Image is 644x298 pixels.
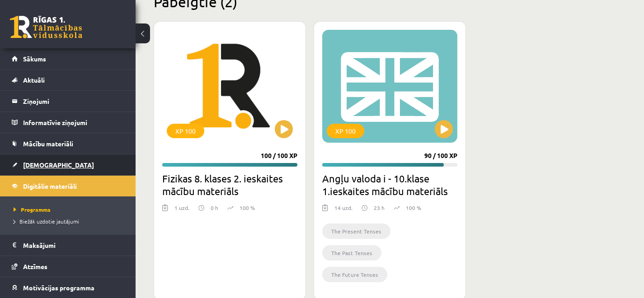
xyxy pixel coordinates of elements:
a: Informatīvie ziņojumi [12,112,124,133]
li: The Future Tenses [322,267,387,282]
p: 23 h [374,204,385,212]
legend: Maksājumi [23,235,124,256]
a: [DEMOGRAPHIC_DATA] [12,154,124,175]
span: Digitālie materiāli [23,182,77,190]
div: XP 100 [327,124,364,138]
span: Sākums [23,55,46,63]
a: Rīgas 1. Tālmācības vidusskola [10,16,82,38]
a: Atzīmes [12,256,124,277]
p: 0 h [211,204,218,212]
legend: Informatīvie ziņojumi [23,112,124,133]
a: Programma [14,205,127,214]
div: 14 uzd. [334,204,353,217]
li: The Present Tenses [322,223,390,239]
legend: Ziņojumi [23,91,124,112]
span: [DEMOGRAPHIC_DATA] [23,161,94,169]
h2: Fizikas 8. klases 2. ieskaites mācību materiāls [162,172,297,197]
a: Biežāk uzdotie jautājumi [14,217,127,225]
span: Atzīmes [23,262,47,270]
a: Mācību materiāli [12,133,124,154]
p: 100 % [406,204,421,212]
div: 1 uzd. [174,204,189,217]
a: Motivācijas programma [12,277,124,298]
a: Aktuāli [12,70,124,90]
div: XP 100 [167,124,204,138]
a: Digitālie materiāli [12,176,124,196]
a: Maksājumi [12,235,124,256]
h2: Angļu valoda i - 10.klase 1.ieskaites mācību materiāls [322,172,457,197]
span: Biežāk uzdotie jautājumi [14,218,79,225]
a: Sākums [12,48,124,69]
span: Mācību materiāli [23,140,73,148]
span: Programma [14,206,51,213]
li: The Past Tenses [322,245,381,261]
span: Motivācijas programma [23,284,94,292]
p: 100 % [240,204,255,212]
span: Aktuāli [23,76,45,84]
a: Ziņojumi [12,91,124,112]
